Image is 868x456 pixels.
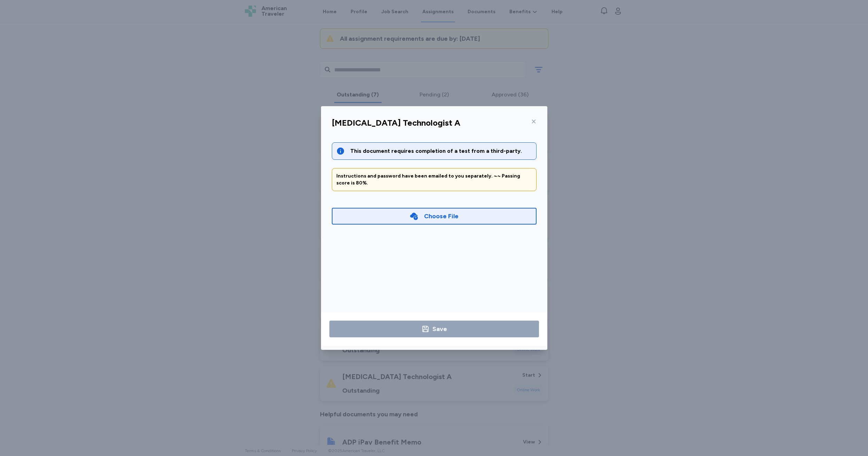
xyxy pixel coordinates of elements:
div: Save [432,324,447,334]
div: Instructions and password have been emailed to you separately. ~~ Passing score is 80%. [336,173,532,187]
div: This document requires completion of a test from a third-party. [350,147,532,155]
div: Choose File [424,211,459,221]
button: Save [329,321,539,337]
div: [MEDICAL_DATA] Technologist A [332,117,460,128]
